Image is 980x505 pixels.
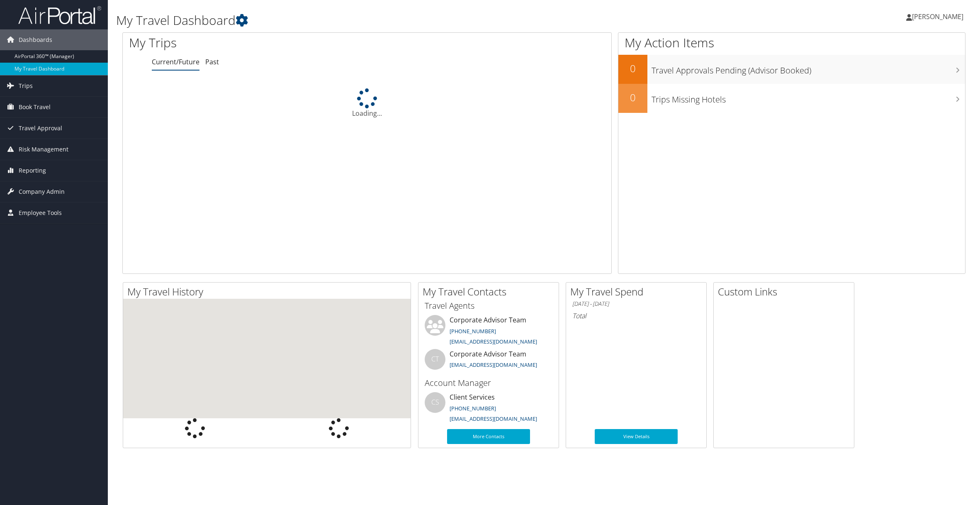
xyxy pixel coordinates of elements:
h1: My Trips [129,34,401,51]
span: Dashboards [19,29,52,50]
a: More Contacts [447,429,530,444]
span: Trips [19,76,33,96]
div: Loading... [123,88,611,118]
h3: Travel Agents [425,300,552,312]
a: 0Travel Approvals Pending (Advisor Booked) [618,55,965,84]
h1: My Travel Dashboard [116,12,686,29]
a: Past [205,57,219,66]
h6: Total [572,311,700,320]
img: airportal-logo.png [18,5,101,25]
li: Corporate Advisor Team [421,349,557,376]
span: [PERSON_NAME] [912,12,963,21]
h2: My Travel Spend [570,285,706,299]
h3: Travel Approvals Pending (Advisor Booked) [652,61,965,76]
a: [PHONE_NUMBER] [450,405,496,412]
h2: My Travel Contacts [423,285,559,299]
span: Employee Tools [19,202,62,223]
a: 0Trips Missing Hotels [618,84,965,113]
span: Travel Approval [19,118,62,139]
li: Client Services [421,392,557,426]
a: [EMAIL_ADDRESS][DOMAIN_NAME] [450,415,537,422]
h3: Account Manager [425,377,552,389]
span: Book Travel [19,97,51,117]
h2: My Travel History [127,285,411,299]
div: CS [425,392,445,413]
a: [EMAIL_ADDRESS][DOMAIN_NAME] [450,361,537,368]
h2: Custom Links [718,285,854,299]
span: Risk Management [19,139,68,160]
h1: My Action Items [618,34,965,51]
h2: 0 [618,61,647,76]
div: CT [425,349,445,370]
h2: 0 [618,90,647,105]
h3: Trips Missing Hotels [652,90,965,105]
a: Current/Future [152,57,199,66]
li: Corporate Advisor Team [421,315,557,349]
a: [EMAIL_ADDRESS][DOMAIN_NAME] [450,338,537,345]
a: [PERSON_NAME] [906,4,972,29]
a: View Details [595,429,678,444]
span: Reporting [19,160,46,181]
a: [PHONE_NUMBER] [450,327,496,335]
h6: [DATE] - [DATE] [572,300,700,308]
span: Company Admin [19,181,65,202]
